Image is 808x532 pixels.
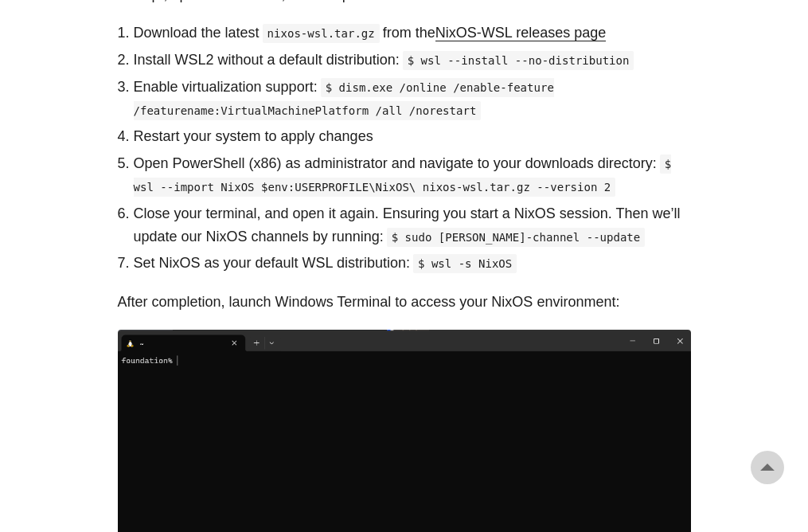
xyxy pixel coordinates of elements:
[134,22,691,45] p: Download the latest from the
[751,451,784,484] a: go to top
[403,51,634,70] code: $ wsl --install --no-distribution
[118,291,691,314] p: After completion, launch Windows Terminal to access your NixOS environment:
[134,152,691,198] p: Open PowerShell (x86) as administrator and navigate to your downloads directory:
[134,78,554,120] code: $ dism.exe /online /enable-feature /featurename:VirtualMachinePlatform /all /norestart
[387,228,646,247] code: $ sudo [PERSON_NAME]-channel --update
[134,49,691,72] p: Install WSL2 without a default distribution:
[413,254,517,273] code: $ wsl -s NixOS
[134,76,691,122] p: Enable virtualization support:
[134,252,691,275] p: Set NixOS as your default WSL distribution:
[134,202,691,248] p: Close your terminal, and open it again. Ensuring you start a NixOS session. Then we’ll update our...
[263,24,380,43] code: nixos-wsl.tar.gz
[134,125,691,148] p: Restart your system to apply changes
[435,25,606,41] a: NixOS-WSL releases page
